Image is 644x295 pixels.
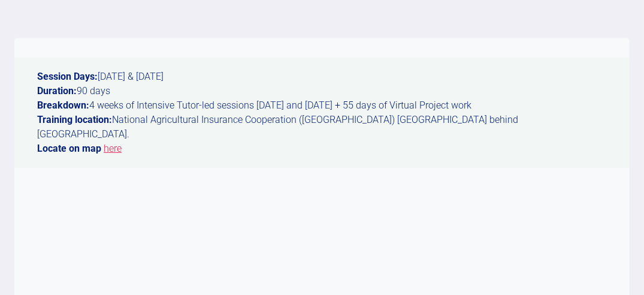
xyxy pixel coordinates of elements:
strong: Duration: [37,85,77,97]
strong: Session Days: [37,71,98,82]
p: [DATE] & [DATE] 90 days 4 weeks of Intensive Tutor-led sessions [DATE] and [DATE] + 55 days of Vi... [14,58,630,168]
strong: Training location: [37,114,112,125]
strong: Breakdown: [37,100,89,111]
a: here [104,143,122,154]
iframe: Welcome to DPT 2 [227,187,417,294]
strong: Locate on map [37,143,101,154]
